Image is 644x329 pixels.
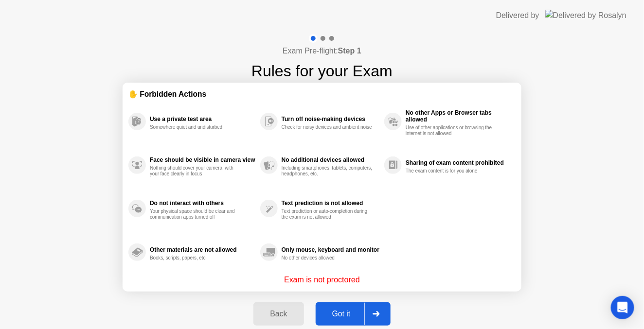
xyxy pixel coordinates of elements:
[282,156,379,163] div: No additional devices allowed
[545,10,626,21] img: Delivered by Rosalyn
[150,200,255,207] div: Do not interact with others
[253,302,304,326] button: Back
[256,310,301,318] div: Back
[150,124,242,130] div: Somewhere quiet and undisturbed
[406,159,511,166] div: Sharing of exam content prohibited
[338,47,361,55] b: Step 1
[128,88,516,100] div: ✋ Forbidden Actions
[283,45,361,57] h4: Exam Pre-flight:
[282,208,374,220] div: Text prediction or auto-completion during the exam is not allowed
[406,125,498,137] div: Use of other applications or browsing the internet is not allowed
[284,274,360,286] p: Exam is not proctored
[282,124,374,130] div: Check for noisy devices and ambient noise
[319,310,364,318] div: Got it
[150,156,255,163] div: Face should be visible in camera view
[150,165,242,177] div: Nothing should cover your camera, with your face clearly in focus
[150,246,255,253] div: Other materials are not allowed
[406,168,498,174] div: The exam content is for you alone
[282,246,379,253] div: Only mouse, keyboard and monitor
[282,165,374,177] div: Including smartphones, tablets, computers, headphones, etc.
[150,255,242,261] div: Books, scripts, papers, etc
[496,10,539,21] div: Delivered by
[611,296,634,319] div: Open Intercom Messenger
[282,116,379,122] div: Turn off noise-making devices
[282,255,374,261] div: No other devices allowed
[282,200,379,207] div: Text prediction is not allowed
[251,59,393,83] h1: Rules for your Exam
[150,116,255,122] div: Use a private test area
[150,208,242,220] div: Your physical space should be clear and communication apps turned off
[316,302,391,326] button: Got it
[406,109,511,123] div: No other Apps or Browser tabs allowed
